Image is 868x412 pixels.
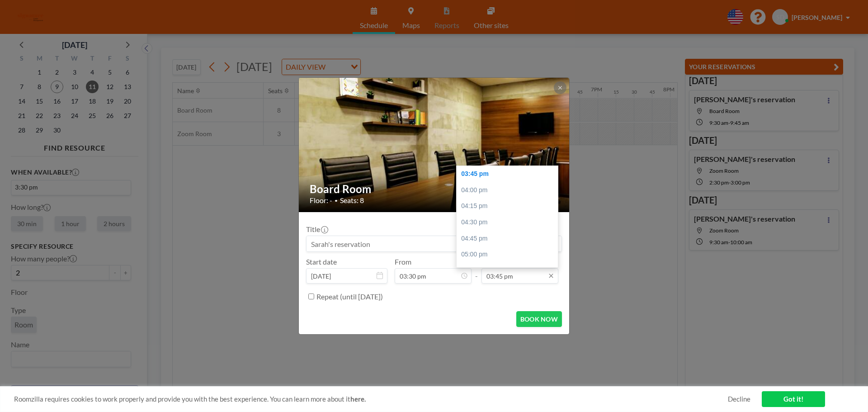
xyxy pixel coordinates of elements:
[316,292,383,301] label: Repeat (until [DATE])
[762,391,825,407] a: Got it!
[14,395,728,403] span: Roomzilla requires cookies to work properly and provide you with the best experience. You can lea...
[457,263,562,279] div: 05:15 pm
[457,231,562,247] div: 04:45 pm
[457,198,562,214] div: 04:15 pm
[307,236,561,251] input: Sarah's reservation
[306,225,327,234] label: Title
[310,196,332,205] span: Floor: -
[335,197,338,204] span: •
[457,246,562,263] div: 05:00 pm
[728,395,750,403] a: Decline
[340,196,364,205] span: Seats: 8
[475,260,478,280] span: -
[310,182,559,196] h2: Board Room
[457,166,562,182] div: 03:45 pm
[457,182,562,199] div: 04:00 pm
[350,395,366,403] a: here.
[457,214,562,231] div: 04:30 pm
[395,257,411,266] label: From
[516,311,562,327] button: BOOK NOW
[299,55,570,236] img: 537.jpg
[306,257,337,266] label: Start date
